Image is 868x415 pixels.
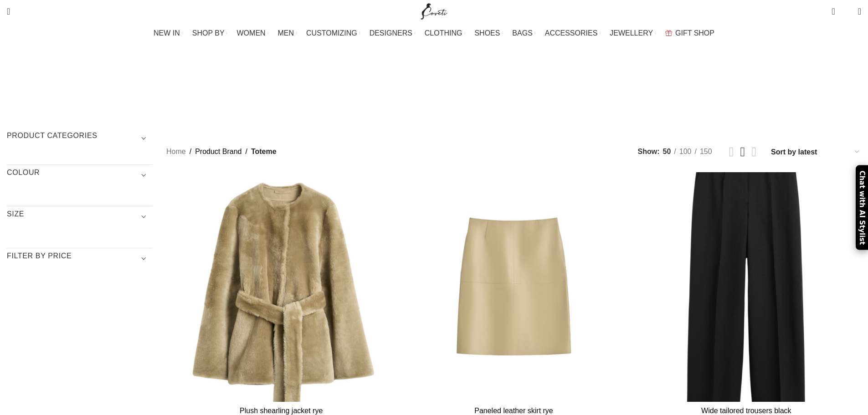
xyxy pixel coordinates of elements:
[2,2,15,20] a: Search
[675,29,714,37] span: GIFT SHOP
[278,24,297,42] a: MEN
[701,407,791,415] a: Wide tailored trousers black
[154,29,180,37] span: NEW IN
[192,24,228,42] a: SHOP BY
[425,24,466,42] a: CLOTHING
[370,24,416,42] a: DESIGNERS
[832,5,839,11] span: 0
[306,24,360,42] a: CUSTOMIZING
[2,24,866,42] div: Main navigation
[192,29,225,37] span: SHOP BY
[370,29,412,37] span: DESIGNERS
[166,172,396,402] a: Plush shearling jacket rye
[7,168,153,183] h3: COLOUR
[7,251,153,266] h3: Filter by price
[154,24,183,42] a: NEW IN
[474,29,500,37] span: SHOES
[7,209,153,225] h3: SIZE
[237,24,269,42] a: WOMEN
[610,29,653,37] span: JEWELLERY
[237,29,266,37] span: WOMEN
[278,29,294,37] span: MEN
[665,30,672,36] img: GiftBag
[240,407,323,415] a: Plush shearling jacket rye
[474,24,503,42] a: SHOES
[425,29,462,37] span: CLOTHING
[419,7,449,15] a: Site logo
[399,172,628,402] a: Paneled leather skirt rye
[7,131,153,146] h3: Product categories
[512,24,535,42] a: BAGS
[665,24,714,42] a: GIFT SHOP
[545,29,598,37] span: ACCESSORIES
[842,2,851,20] div: My Wishlist
[512,29,532,37] span: BAGS
[545,24,601,42] a: ACCESSORIES
[306,29,357,37] span: CUSTOMIZING
[474,407,553,415] a: Paneled leather skirt rye
[827,2,839,20] a: 0
[632,172,861,402] a: Wide tailored trousers black
[610,24,656,42] a: JEWELLERY
[844,9,851,16] span: 0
